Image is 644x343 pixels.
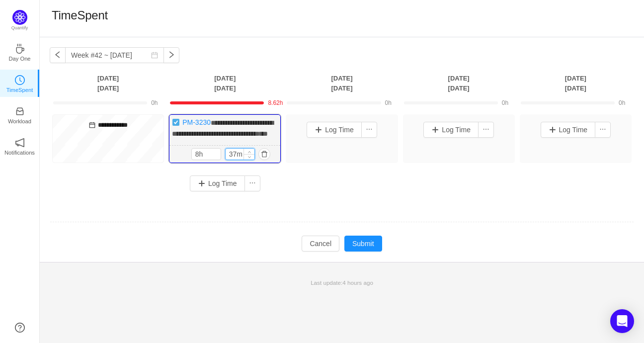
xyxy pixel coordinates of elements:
[8,54,30,63] p: Day One
[15,323,25,333] a: icon: question-circle
[151,99,158,106] span: 0h
[307,122,362,138] button: Log Time
[6,86,33,94] p: TimeSpent
[541,122,596,138] button: Log Time
[247,150,251,154] i: icon: up
[182,118,211,126] a: PM-3230
[619,99,625,106] span: 0h
[15,47,25,57] a: icon: coffeeDay One
[52,8,108,23] h1: TimeSpent
[344,236,382,252] button: Submit
[385,99,392,106] span: 0h
[610,309,634,333] div: Open Intercom Messenger
[247,156,251,159] i: icon: down
[65,47,164,63] input: Select a week
[15,78,25,88] a: icon: clock-circleTimeSpent
[172,118,180,126] img: 10738
[311,279,373,286] span: Last update:
[244,175,260,191] button: icon: ellipsis
[502,99,508,106] span: 0h
[12,10,27,25] img: Quantify
[244,154,254,160] span: Decrease Value
[89,122,95,128] i: icon: calendar
[342,279,373,286] span: 4 hours ago
[15,44,25,54] i: icon: coffee
[423,122,479,138] button: Log Time
[8,117,31,126] p: Workload
[517,73,634,93] th: [DATE] [DATE]
[302,236,339,252] button: Cancel
[190,175,245,191] button: Log Time
[163,47,179,63] button: icon: right
[15,109,25,119] a: icon: inboxWorkload
[361,122,377,138] button: icon: ellipsis
[15,141,25,151] a: icon: notificationNotifications
[166,73,283,93] th: [DATE] [DATE]
[15,138,25,148] i: icon: notification
[268,99,283,106] span: 8.62h
[4,148,35,157] p: Notifications
[595,122,611,138] button: icon: ellipsis
[258,148,270,160] button: icon: delete
[283,73,400,93] th: [DATE] [DATE]
[244,149,254,154] span: Increase Value
[478,122,494,138] button: icon: ellipsis
[151,52,158,59] i: icon: calendar
[11,25,28,32] p: Quantify
[15,106,25,116] i: icon: inbox
[15,75,25,85] i: icon: clock-circle
[401,73,517,93] th: [DATE] [DATE]
[50,47,66,63] button: icon: left
[50,73,166,93] th: [DATE] [DATE]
